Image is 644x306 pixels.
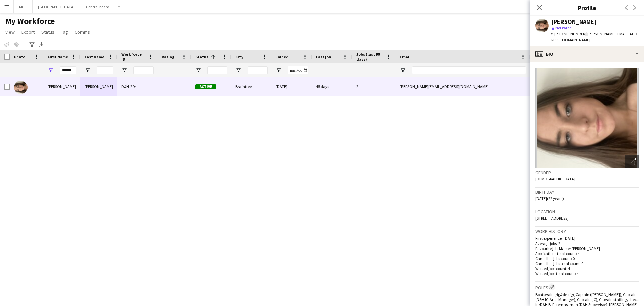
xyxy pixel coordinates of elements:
[412,66,526,74] input: Email Filter Input
[551,31,637,42] span: | [PERSON_NAME][EMAIL_ADDRESS][DOMAIN_NAME]
[535,170,639,176] h3: Gender
[38,41,46,49] app-action-btn: Export XLSX
[400,67,406,73] button: Open Filter Menu
[288,66,308,74] input: Joined Filter Input
[535,261,639,266] p: Cancelled jobs total count: 0
[400,54,411,59] span: Email
[85,54,104,59] span: Last Name
[316,54,331,59] span: Last job
[276,54,289,59] span: Joined
[535,216,569,221] span: [STREET_ADDRESS]
[625,155,639,168] div: Open photos pop-in
[5,29,15,35] span: View
[21,29,35,35] span: Export
[555,25,572,30] span: Not rated
[14,81,28,94] img: Jasmine Wilson
[133,66,154,74] input: Workforce ID Filter Input
[535,271,639,276] p: Worked jobs total count: 4
[117,77,158,96] div: D&H-294
[14,0,33,13] button: MCC
[72,28,93,36] a: Comms
[276,67,282,73] button: Open Filter Menu
[248,66,268,74] input: City Filter Input
[58,28,71,36] a: Tag
[535,246,639,251] p: Favourite job: Master [PERSON_NAME]
[551,19,596,25] div: [PERSON_NAME]
[162,54,174,59] span: Rating
[535,176,575,181] span: [DEMOGRAPHIC_DATA]
[535,196,564,201] span: [DATE] (22 years)
[48,54,68,59] span: First Name
[48,67,54,73] button: Open Filter Menu
[80,77,117,96] div: [PERSON_NAME]
[535,241,639,246] p: Average jobs: 2
[535,266,639,271] p: Worked jobs count: 4
[235,67,241,73] button: Open Filter Menu
[19,28,37,36] a: Export
[195,54,208,59] span: Status
[535,236,639,241] p: First experience: [DATE]
[5,16,55,26] span: My Workforce
[535,256,639,261] p: Cancelled jobs count: 0
[231,77,272,96] div: Braintree
[39,28,57,36] a: Status
[535,251,639,256] p: Applications total count: 4
[235,54,243,59] span: City
[60,66,76,74] input: First Name Filter Input
[551,31,586,36] span: t. [PHONE_NUMBER]
[85,67,91,73] button: Open Filter Menu
[97,66,113,74] input: Last Name Filter Input
[3,28,17,36] a: View
[75,29,90,35] span: Comms
[14,54,25,59] span: Photo
[535,228,639,234] h3: Work history
[80,0,115,13] button: Central board
[530,46,644,62] div: Bio
[535,68,639,168] img: Crew avatar or photo
[535,283,639,291] h3: Roles
[28,41,36,49] app-action-btn: Advanced filters
[61,29,68,35] span: Tag
[312,77,352,96] div: 45 days
[33,0,80,13] button: [GEOGRAPHIC_DATA]
[207,66,227,74] input: Status Filter Input
[272,77,312,96] div: [DATE]
[121,52,146,62] span: Workforce ID
[396,77,530,96] div: [PERSON_NAME][EMAIL_ADDRESS][DOMAIN_NAME]
[121,67,127,73] button: Open Filter Menu
[535,209,639,215] h3: Location
[356,52,384,62] span: Jobs (last 90 days)
[530,3,644,12] h3: Profile
[352,77,396,96] div: 2
[44,77,80,96] div: [PERSON_NAME]
[535,189,639,195] h3: Birthday
[195,84,216,89] span: Active
[195,67,201,73] button: Open Filter Menu
[41,29,54,35] span: Status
